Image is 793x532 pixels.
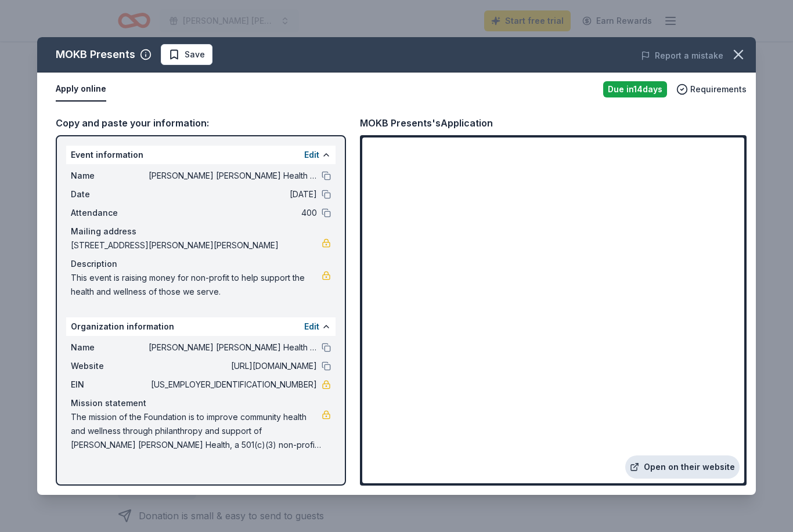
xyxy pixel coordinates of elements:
[149,206,317,220] span: 400
[71,187,149,201] span: Date
[71,169,149,183] span: Name
[71,378,149,392] span: EIN
[71,257,331,271] div: Description
[71,341,149,354] span: Name
[66,317,336,336] div: Organization information
[56,45,135,64] div: MOKB Presents
[676,82,747,96] button: Requirements
[71,359,149,373] span: Website
[149,341,317,354] span: [PERSON_NAME] [PERSON_NAME] Health Foundation
[149,359,317,373] span: [URL][DOMAIN_NAME]
[56,115,346,131] div: Copy and paste your information:
[56,77,106,102] button: Apply online
[149,187,317,201] span: [DATE]
[690,82,747,96] span: Requirements
[185,48,205,61] span: Save
[66,146,336,164] div: Event information
[161,44,212,65] button: Save
[71,396,331,410] div: Mission statement
[71,271,322,299] span: This event is raising money for non-profit to help support the health and wellness of those we se...
[625,455,740,479] a: Open on their website
[71,225,331,238] div: Mailing address
[304,320,319,334] button: Edit
[641,49,723,63] button: Report a mistake
[603,81,667,97] div: Due in 14 days
[71,206,149,220] span: Attendance
[360,115,493,131] div: MOKB Presents's Application
[149,378,317,392] span: [US_EMPLOYER_IDENTIFICATION_NUMBER]
[149,169,317,183] span: [PERSON_NAME] [PERSON_NAME] Health Foundation Gala
[304,148,319,162] button: Edit
[71,410,322,452] span: The mission of the Foundation is to improve community health and wellness through philanthropy an...
[71,238,322,252] span: [STREET_ADDRESS][PERSON_NAME][PERSON_NAME]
